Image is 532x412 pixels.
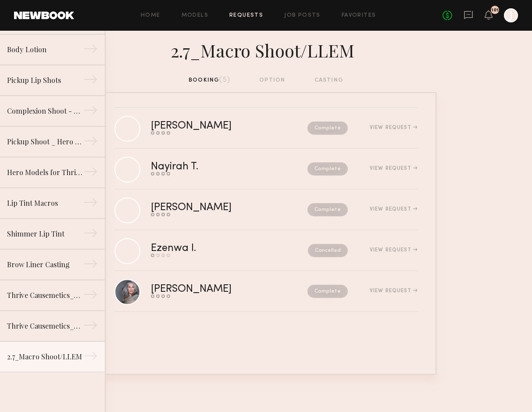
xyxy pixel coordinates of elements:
div: Lip Tint Macros [7,198,83,208]
div: Body Lotion [7,44,83,55]
div: → [83,103,98,121]
div: → [83,134,98,151]
div: → [83,287,98,305]
a: Requests [229,13,263,18]
a: [PERSON_NAME]CompleteView Request [114,108,418,149]
div: → [83,318,98,336]
div: [PERSON_NAME] [151,121,270,131]
div: [PERSON_NAME] [151,284,270,294]
div: 2.7_Macro Shoot/LLEM [7,351,83,362]
div: View Request [370,125,418,130]
div: View Request [370,288,418,294]
a: [PERSON_NAME]CompleteView Request [114,190,418,230]
div: Ezenwa I. [151,244,252,254]
a: Job Posts [284,13,321,18]
a: Nayirah T.CompleteView Request [114,149,418,190]
div: Pickup Shoot _ Hero Products [7,136,83,147]
div: Brow Liner Casting [7,259,83,270]
div: → [83,349,98,366]
div: → [83,195,98,213]
nb-request-status: Complete [307,285,348,298]
a: Favorites [342,13,376,18]
nb-request-status: Complete [307,162,348,176]
div: → [83,226,98,244]
a: Ezenwa I.CancelledView Request [114,230,418,271]
div: → [83,42,98,59]
div: Complexion Shoot - CC Cream + Concealer [7,106,83,116]
div: → [83,165,98,182]
a: [PERSON_NAME]CompleteView Request [114,271,418,312]
nb-request-status: Complete [307,203,348,216]
div: Pickup Lip Shots [7,75,83,86]
nb-request-status: Cancelled [308,244,348,257]
a: Models [182,13,208,18]
div: View Request [370,247,418,253]
div: Nayirah T. [151,162,253,172]
div: View Request [370,166,418,171]
div: [PERSON_NAME] [151,203,270,213]
div: → [83,257,98,274]
nb-request-status: Complete [307,122,348,135]
div: Thrive Causemetics_Serum Casting Trial [7,321,83,331]
div: Shimmer Lip Tint [7,229,83,239]
a: Home [141,13,161,18]
div: Thrive Causemetics_Dark Circle Brightener + Powder [7,290,83,301]
div: → [83,72,98,90]
a: J [504,8,518,22]
div: Hero Models for Thrive Causemetics [7,167,83,178]
div: View Request [370,207,418,212]
div: 101 [491,8,499,13]
div: 2.7_Macro Shoot/LLEM [96,38,436,61]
